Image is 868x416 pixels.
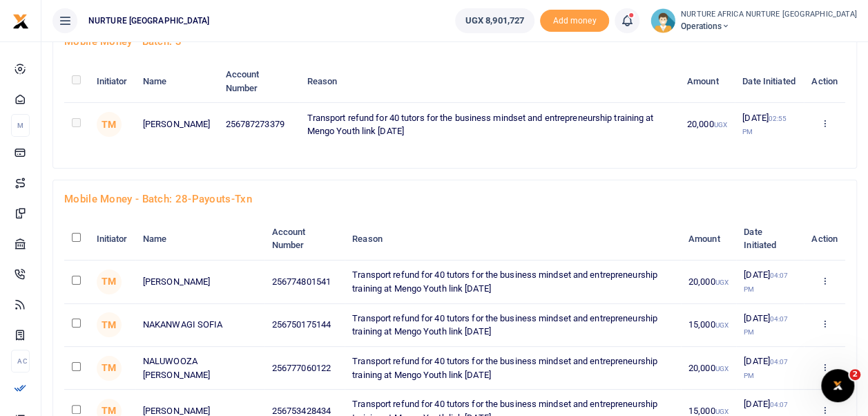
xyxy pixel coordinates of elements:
[715,321,728,329] small: UGX
[681,218,736,261] th: Amount
[135,103,218,146] td: [PERSON_NAME]
[744,358,788,379] small: 04:07 PM
[135,303,264,346] td: NAKANWAGI SOFIA
[264,261,345,303] td: 256774801541
[804,60,845,103] th: Action
[713,121,726,129] small: UGX
[681,9,857,21] small: NURTURE AFRICA NURTURE [GEOGRAPHIC_DATA]
[650,8,675,33] img: profile-user
[540,15,609,25] a: Add money
[135,346,264,389] td: NALUWOOZA [PERSON_NAME]
[455,8,534,33] a: UGX 8,901,727
[735,103,804,146] td: [DATE]
[804,218,845,261] th: Action
[715,408,728,415] small: UGX
[345,303,681,346] td: Transport refund for 40 tutors for the business mindset and entrepreneurship training at Mengo Yo...
[345,218,681,261] th: Reason
[821,369,854,402] iframe: Intercom live chat
[88,60,135,103] th: Initiator
[97,312,122,337] span: TM
[679,60,735,103] th: Amount
[681,20,857,32] span: Operations
[450,8,540,33] li: Wallet ballance
[218,103,299,146] td: 256787273379
[540,10,609,32] li: Toup your wallet
[736,218,804,261] th: Date Initiated
[715,278,728,286] small: UGX
[736,261,804,303] td: [DATE]
[345,346,681,389] td: Transport refund for 40 tutors for the business mindset and entrepreneurship training at Mengo Yo...
[849,369,860,380] span: 2
[264,303,345,346] td: 256750175144
[135,60,218,103] th: Name
[64,191,845,207] h4: Mobile Money - batch: 28-payouts-txn
[650,8,857,33] a: profile-user NURTURE AFRICA NURTURE [GEOGRAPHIC_DATA] Operations
[465,14,524,28] span: UGX 8,901,727
[83,15,215,27] span: NURTURE [GEOGRAPHIC_DATA]
[264,218,345,261] th: Account Number
[679,103,735,146] td: 20,000
[135,218,264,261] th: Name
[11,114,30,137] li: M
[135,261,264,303] td: [PERSON_NAME]
[681,346,736,389] td: 20,000
[97,270,122,294] span: TM
[299,60,679,103] th: Reason
[12,13,29,30] img: logo-small
[97,356,122,381] span: TM
[735,60,804,103] th: Date Initiated
[12,15,29,26] a: logo-small logo-large logo-large
[88,218,135,261] th: Initiator
[264,346,345,389] td: 256777060122
[11,350,30,372] li: Ac
[744,272,788,293] small: 04:07 PM
[736,346,804,389] td: [DATE]
[218,60,299,103] th: Account Number
[681,261,736,303] td: 20,000
[681,303,736,346] td: 15,000
[715,365,728,372] small: UGX
[97,112,122,137] span: TM
[540,10,609,32] span: Add money
[299,103,679,146] td: Transport refund for 40 tutors for the business mindset and entrepreneurship training at Mengo Yo...
[736,303,804,346] td: [DATE]
[345,261,681,303] td: Transport refund for 40 tutors for the business mindset and entrepreneurship training at Mengo Yo...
